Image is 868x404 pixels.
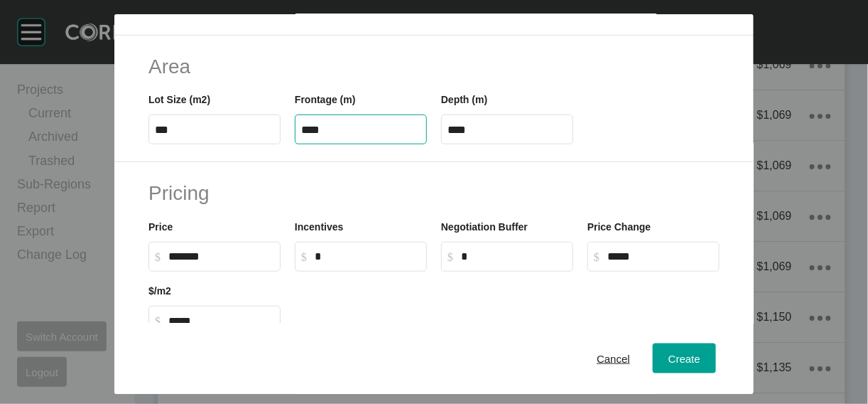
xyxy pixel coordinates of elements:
[587,221,651,233] label: Price Change
[597,352,630,364] span: Cancel
[155,251,161,263] tspan: $
[315,250,421,262] input: $
[441,94,487,105] label: Depth (m)
[581,344,646,373] button: Cancel
[441,221,528,233] label: Negotiation Buffer
[668,352,700,364] span: Create
[155,315,161,327] tspan: $
[607,250,713,262] input: $
[461,250,567,262] input: $
[168,250,274,262] input: $
[295,94,356,105] label: Frontage (m)
[594,251,600,263] tspan: $
[148,221,173,233] label: Price
[148,179,720,207] h2: Pricing
[168,315,274,327] input: $
[295,221,343,233] label: Incentives
[148,53,720,80] h2: Area
[653,344,716,373] button: Create
[148,285,171,297] label: $/m2
[447,251,453,263] tspan: $
[148,94,210,105] label: Lot Size (m2)
[301,251,307,263] tspan: $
